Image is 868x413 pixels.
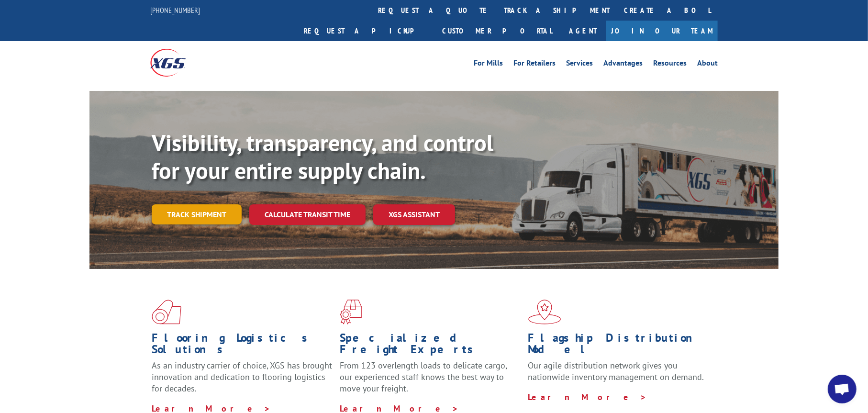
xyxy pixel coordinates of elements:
a: XGS ASSISTANT [373,204,455,225]
div: Open chat [828,375,857,403]
a: Track shipment [152,204,242,224]
a: Calculate transit time [249,204,366,225]
a: For Retailers [513,59,556,70]
img: xgs-icon-flagship-distribution-model-red [528,300,561,324]
h1: Flooring Logistics Solutions [152,332,333,360]
img: xgs-icon-total-supply-chain-intelligence-red [152,300,181,324]
a: Join Our Team [606,21,718,41]
a: [PHONE_NUMBER] [150,5,200,15]
h1: Flagship Distribution Model [528,332,709,360]
a: Agent [559,21,606,41]
span: As an industry carrier of choice, XGS has brought innovation and dedication to flooring logistics... [152,360,332,394]
a: About [697,59,718,70]
a: Services [566,59,593,70]
a: Advantages [603,59,643,70]
a: For Mills [474,59,503,70]
img: xgs-icon-focused-on-flooring-red [340,300,362,324]
a: Request a pickup [297,21,435,41]
a: Customer Portal [435,21,559,41]
a: Resources [653,59,687,70]
h1: Specialized Freight Experts [340,332,521,360]
p: From 123 overlength loads to delicate cargo, our experienced staff knows the best way to move you... [340,360,521,402]
a: Learn More > [528,391,647,402]
b: Visibility, transparency, and control for your entire supply chain. [152,128,493,185]
span: Our agile distribution network gives you nationwide inventory management on demand. [528,360,704,382]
